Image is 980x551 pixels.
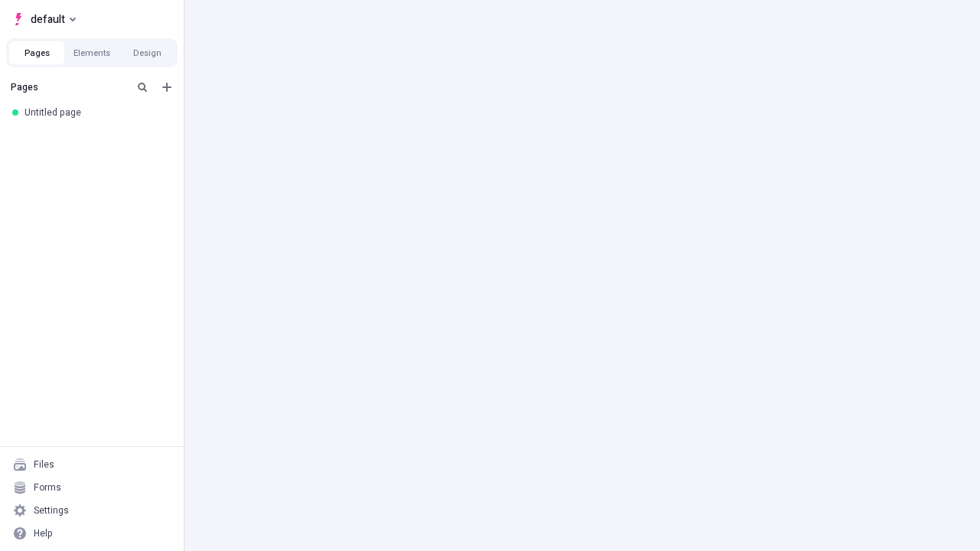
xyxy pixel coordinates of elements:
[34,481,61,494] div: Forms
[64,41,119,64] button: Elements
[6,8,82,31] button: Select site
[31,10,65,28] span: default
[24,106,165,119] div: Untitled page
[158,78,176,96] button: Add new
[34,504,69,517] div: Settings
[34,458,54,471] div: Files
[34,527,53,540] div: Help
[9,41,64,64] button: Pages
[11,81,127,93] div: Pages
[119,41,175,64] button: Design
